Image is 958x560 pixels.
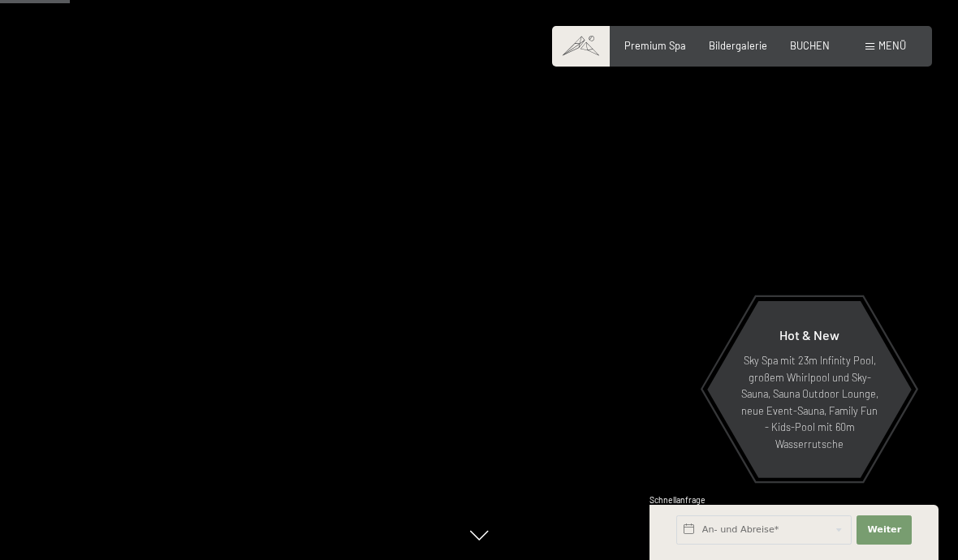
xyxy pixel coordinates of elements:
[624,39,686,52] a: Premium Spa
[739,352,880,452] p: Sky Spa mit 23m Infinity Pool, großem Whirlpool und Sky-Sauna, Sauna Outdoor Lounge, neue Event-S...
[790,39,830,52] a: BUCHEN
[857,515,912,545] button: Weiter
[706,300,913,479] a: Hot & New Sky Spa mit 23m Infinity Pool, großem Whirlpool und Sky-Sauna, Sauna Outdoor Lounge, ne...
[709,39,767,52] a: Bildergalerie
[779,327,839,342] span: Hot & New
[649,495,706,505] span: Schnellanfrage
[878,39,906,52] span: Menü
[867,523,901,536] span: Weiter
